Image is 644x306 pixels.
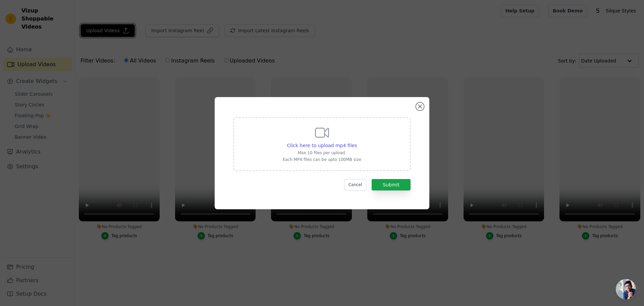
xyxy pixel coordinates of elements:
a: Open chat [616,279,636,299]
p: Max 10 files per upload. [283,150,361,156]
span: Click here to upload mp4 files [287,143,357,148]
button: Cancel [344,179,367,190]
button: Close modal [416,102,424,111]
p: Each MP4 files can be upto 100MB size [283,157,361,162]
button: Submit [372,179,411,190]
